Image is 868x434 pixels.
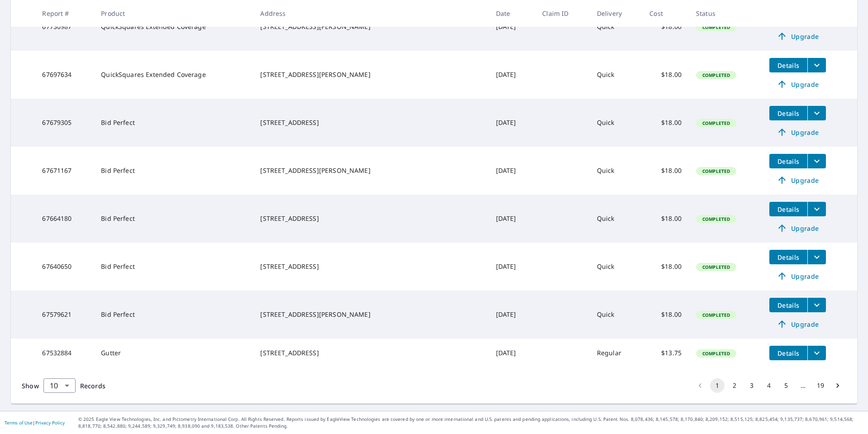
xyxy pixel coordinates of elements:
td: $18.00 [642,51,689,99]
span: Details [775,349,802,358]
span: Details [775,157,802,166]
button: detailsBtn-67671167 [769,154,807,168]
a: Upgrade [769,77,826,91]
button: detailsBtn-67640650 [769,250,807,264]
td: 67730987 [35,3,94,51]
div: [STREET_ADDRESS] [260,214,481,223]
button: detailsBtn-67664180 [769,202,807,216]
span: Completed [697,350,735,357]
button: page 1 [710,378,725,393]
p: | [5,420,65,425]
td: [DATE] [489,99,535,147]
button: Go to page 19 [813,378,828,393]
td: Quick [590,291,643,339]
button: detailsBtn-67679305 [769,106,807,120]
button: filesDropdownBtn-67679305 [807,106,826,120]
span: Completed [697,264,735,270]
span: Completed [697,168,735,174]
span: Details [775,253,802,262]
span: Completed [697,312,735,318]
button: detailsBtn-67697634 [769,58,807,72]
a: Upgrade [769,125,826,139]
td: 67640650 [35,243,94,291]
td: 67579621 [35,291,94,339]
div: Show 10 records [43,378,76,393]
td: Bid Perfect [94,195,253,243]
span: Details [775,109,802,118]
td: $13.75 [642,339,689,367]
nav: pagination navigation [692,378,846,393]
a: Terms of Use [5,420,33,426]
button: filesDropdownBtn-67579621 [807,298,826,312]
span: Completed [697,72,735,78]
button: detailsBtn-67532884 [769,346,807,360]
button: Go to page 2 [727,378,742,393]
span: Completed [697,216,735,222]
a: Upgrade [769,269,826,283]
span: Completed [697,120,735,126]
button: Go to page 4 [762,378,776,393]
p: © 2025 Eagle View Technologies, Inc. and Pictometry International Corp. All Rights Reserved. Repo... [78,416,863,429]
td: [DATE] [489,243,535,291]
a: Upgrade [769,221,826,235]
td: 67697634 [35,51,94,99]
div: [STREET_ADDRESS][PERSON_NAME] [260,166,481,175]
span: Upgrade [775,31,820,42]
span: Upgrade [775,127,820,138]
div: … [796,381,811,390]
td: [DATE] [489,147,535,195]
span: Upgrade [775,175,820,186]
button: filesDropdownBtn-67697634 [807,58,826,72]
span: Upgrade [775,223,820,234]
td: Quick [590,243,643,291]
span: Upgrade [775,319,820,329]
button: filesDropdownBtn-67532884 [807,346,826,360]
span: Details [775,61,802,70]
td: Quick [590,3,643,51]
td: Quick [590,51,643,99]
td: Bid Perfect [94,147,253,195]
td: $18.00 [642,291,689,339]
span: Upgrade [775,79,820,90]
td: 67532884 [35,339,94,367]
span: Details [775,301,802,310]
button: detailsBtn-67579621 [769,298,807,312]
td: Quick [590,147,643,195]
td: 67679305 [35,99,94,147]
td: $18.00 [642,99,689,147]
span: Upgrade [775,271,820,281]
td: Bid Perfect [94,291,253,339]
span: Show [22,382,39,390]
td: QuickSquares Extended Coverage [94,51,253,99]
span: Completed [697,24,735,30]
div: [STREET_ADDRESS][PERSON_NAME] [260,310,481,319]
a: Upgrade [769,29,826,43]
td: $18.00 [642,3,689,51]
td: Quick [590,99,643,147]
button: filesDropdownBtn-67664180 [807,202,826,216]
button: filesDropdownBtn-67671167 [807,154,826,168]
button: filesDropdownBtn-67640650 [807,250,826,264]
a: Privacy Policy [35,420,65,426]
button: Go to page 5 [779,378,793,393]
td: $18.00 [642,195,689,243]
a: Upgrade [769,173,826,187]
div: [STREET_ADDRESS][PERSON_NAME] [260,70,481,79]
td: Regular [590,339,643,367]
td: [DATE] [489,291,535,339]
td: Bid Perfect [94,99,253,147]
button: Go to page 3 [744,378,759,393]
td: [DATE] [489,51,535,99]
div: 10 [43,373,76,398]
td: QuickSquares Extended Coverage [94,3,253,51]
td: Gutter [94,339,253,367]
span: Records [80,382,105,390]
td: [DATE] [489,3,535,51]
span: Details [775,205,802,214]
a: Upgrade [769,317,826,331]
div: [STREET_ADDRESS] [260,118,481,127]
div: [STREET_ADDRESS] [260,348,481,358]
td: [DATE] [489,339,535,367]
td: $18.00 [642,147,689,195]
td: Bid Perfect [94,243,253,291]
